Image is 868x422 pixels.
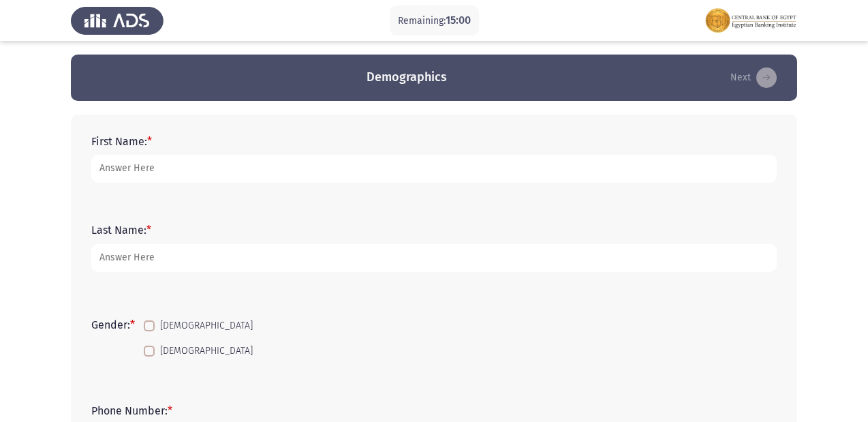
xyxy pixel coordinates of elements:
label: Last Name: [91,224,151,237]
button: load next page [726,67,781,89]
img: Assess Talent Management logo [71,1,164,40]
img: Assessment logo of FOCUS Assessment 3 Modules EN [704,1,797,40]
p: Remaining: [398,12,471,29]
span: [DEMOGRAPHIC_DATA] [160,318,253,334]
span: 15:00 [446,14,471,27]
input: add answer text [91,244,777,272]
label: Gender: [91,318,135,331]
input: add answer text [91,155,777,183]
label: First Name: [91,135,152,148]
label: Phone Number: [91,404,172,417]
h3: Demographics [367,69,447,86]
span: [DEMOGRAPHIC_DATA] [160,343,253,359]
